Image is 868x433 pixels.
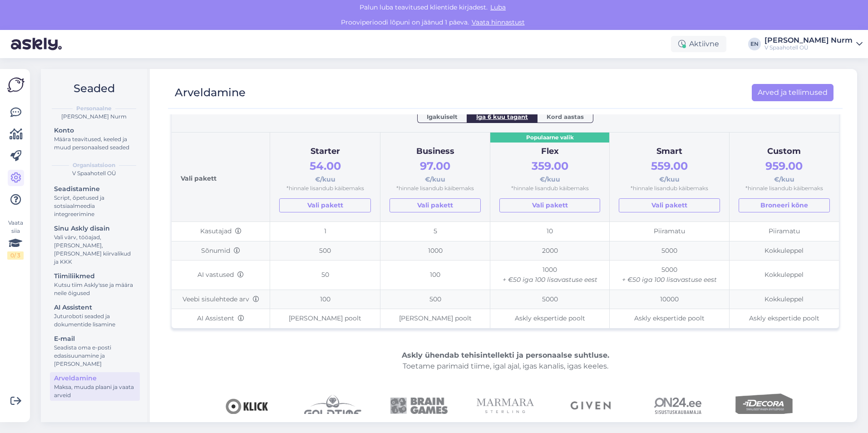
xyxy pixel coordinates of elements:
td: Kokkuleppel [729,261,839,290]
div: Tiimiliikmed [54,271,136,281]
a: TiimiliikmedKutsu tiim Askly'sse ja määra neile õigused [50,270,140,299]
td: 500 [270,241,380,261]
div: Business [390,145,481,158]
a: ArveldamineMaksa, muuda plaani ja vaata arveid [50,372,140,401]
span: 959.00 [765,159,803,172]
div: *hinnale lisandub käibemaks [390,184,481,193]
div: Aktiivne [671,36,726,52]
div: Kutsu tiim Askly'sse ja määra neile õigused [54,281,136,297]
td: 2000 [490,241,610,261]
div: Toetame parimaid tiime, igal ajal, igas kanalis, igas keeles. [172,350,839,372]
div: Starter [279,145,371,158]
div: €/kuu [279,157,371,184]
i: + €50 iga 100 lisavastuse eest [622,276,717,284]
td: AI Assistent [172,309,270,328]
a: KontoMäära teavitused, keeled ja muud personaalsed seaded [50,124,140,153]
td: 50 [270,261,380,290]
td: Kokkuleppel [729,241,839,261]
b: Personaalne [76,104,112,113]
a: Vali pakett [499,198,600,212]
div: [PERSON_NAME] Nurm [764,37,853,44]
td: 100 [270,290,380,309]
a: [PERSON_NAME] NurmV Spaahotell OÜ [764,37,863,51]
div: AI Assistent [54,303,136,312]
span: 359.00 [532,159,568,172]
div: V Spaahotell OÜ [48,169,140,177]
td: Piiramatu [729,221,839,241]
a: Sinu Askly disainVali värv, tööajad, [PERSON_NAME], [PERSON_NAME] kiirvalikud ja KKK [50,222,140,267]
td: 500 [380,290,490,309]
td: [PERSON_NAME] poolt [380,309,490,328]
td: 1000 [380,241,490,261]
span: 54.00 [310,159,341,172]
td: Kasutajad [172,221,270,241]
i: + €50 iga 100 lisavastuse eest [503,276,597,284]
div: Juturoboti seaded ja dokumentide lisamine [54,312,136,329]
div: €/kuu [739,157,830,184]
div: Arveldamine [54,374,136,383]
td: 100 [380,261,490,290]
td: Piiramatu [610,221,729,241]
td: [PERSON_NAME] poolt [270,309,380,328]
span: 97.00 [420,159,450,172]
td: AI vastused [172,261,270,290]
div: *hinnale lisandub käibemaks [619,184,720,193]
a: Arved ja tellimused [752,84,833,101]
div: Seadista oma e-posti edasisuunamine ja [PERSON_NAME] [54,344,136,368]
div: *hinnale lisandub käibemaks [499,184,600,193]
td: Kokkuleppel [729,290,839,309]
div: Vaata siia [7,219,24,260]
td: 5000 [490,290,610,309]
div: Smart [619,145,720,158]
span: Kord aastas [547,112,584,121]
td: Sõnumid [172,241,270,261]
div: Sinu Askly disain [54,224,136,233]
img: Askly Logo [7,76,25,93]
div: €/kuu [619,157,720,184]
a: SeadistamineScript, õpetused ja sotsiaalmeedia integreerimine [50,183,140,220]
div: €/kuu [390,157,481,184]
div: [PERSON_NAME] Nurm [48,113,140,121]
td: Askly ekspertide poolt [490,309,610,328]
a: AI AssistentJuturoboti seaded ja dokumentide lisamine [50,301,140,330]
div: *hinnale lisandub käibemaks [279,184,371,193]
div: Custom [739,145,830,158]
div: E-mail [54,334,136,344]
td: 5 [380,221,490,241]
span: Luba [488,3,508,11]
td: Askly ekspertide poolt [610,309,729,328]
div: €/kuu [499,157,600,184]
span: Iga 6 kuu tagant [476,112,528,121]
a: Vali pakett [279,198,371,212]
a: Vaata hinnastust [469,18,528,26]
button: Broneeri kõne [739,198,830,212]
td: 5000 [610,241,729,261]
div: Määra teavitused, keeled ja muud personaalsed seaded [54,135,136,152]
td: 5000 [610,261,729,290]
div: V Spaahotell OÜ [764,44,853,51]
a: E-mailSeadista oma e-posti edasisuunamine ja [PERSON_NAME] [50,333,140,369]
h2: Seaded [48,80,140,97]
td: Veebi sisulehtede arv [172,290,270,309]
span: Igakuiselt [427,112,458,121]
div: Konto [54,126,136,135]
div: Flex [499,145,600,158]
a: Vali pakett [619,198,720,212]
span: 559.00 [651,159,688,172]
td: 10 [490,221,610,241]
a: Vali pakett [390,198,481,212]
div: Vali pakett [181,142,261,212]
div: Script, õpetused ja sotsiaalmeedia integreerimine [54,194,136,218]
td: 10000 [610,290,729,309]
div: Populaarne valik [490,133,609,143]
b: Organisatsioon [73,161,115,169]
div: 0 / 3 [7,251,24,260]
div: EN [748,38,761,50]
td: 1 [270,221,380,241]
td: 1000 [490,261,610,290]
td: Askly ekspertide poolt [729,309,839,328]
b: Askly ühendab tehisintellekti ja personaalse suhtluse. [402,351,609,359]
div: *hinnale lisandub käibemaks [739,184,830,193]
div: Arveldamine [175,84,246,101]
div: Vali värv, tööajad, [PERSON_NAME], [PERSON_NAME] kiirvalikud ja KKK [54,233,136,266]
